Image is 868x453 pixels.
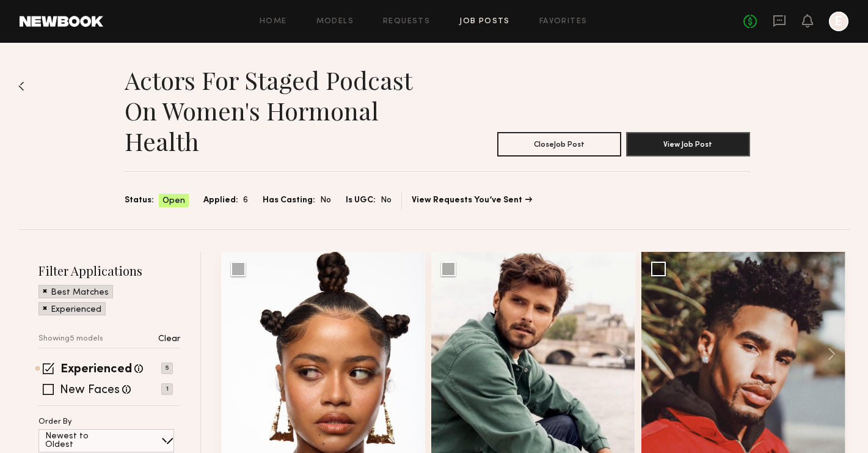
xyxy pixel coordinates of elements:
[263,194,315,207] span: Has Casting:
[60,385,120,397] label: New Faces
[203,194,238,207] span: Applied:
[539,18,588,26] a: Favorites
[38,262,180,279] h2: Filter Applications
[412,196,532,205] a: View Requests You’ve Sent
[346,194,376,207] span: Is UGC:
[316,18,354,26] a: Models
[60,364,132,376] label: Experienced
[383,18,430,26] a: Requests
[260,18,287,26] a: Home
[125,65,437,157] h1: Actors for Staged Podcast on Women's Hormonal Health
[38,418,72,426] p: Order By
[158,335,180,344] p: Clear
[161,363,173,374] p: 5
[243,194,248,207] span: 6
[829,12,848,31] a: E
[381,194,392,207] span: No
[51,306,101,314] p: Experienced
[320,194,331,207] span: No
[459,18,510,26] a: Job Posts
[18,81,24,91] img: Back to previous page
[162,195,185,207] span: Open
[497,132,621,157] button: CloseJob Post
[626,132,750,157] button: View Job Post
[125,194,154,207] span: Status:
[161,383,173,395] p: 1
[45,432,118,449] p: Newest to Oldest
[38,335,103,343] p: Showing 5 models
[51,289,109,297] p: Best Matches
